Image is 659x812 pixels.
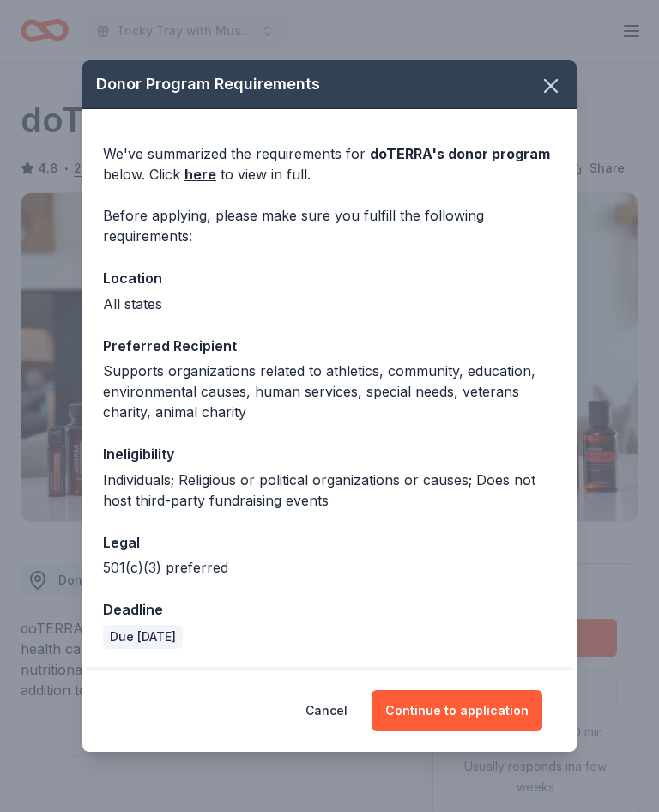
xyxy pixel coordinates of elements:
div: Donor Program Requirements [82,60,577,109]
div: All states [103,294,556,314]
div: We've summarized the requirements for below. Click to view in full. [103,143,556,185]
span: doTERRA 's donor program [370,145,550,162]
div: 501(c)(3) preferred [103,557,556,578]
div: Due [DATE] [103,625,183,649]
div: Supports organizations related to athletics, community, education, environmental causes, human se... [103,361,556,422]
div: Ineligibility [103,443,556,465]
div: Individuals; Religious or political organizations or causes; Does not host third-party fundraisin... [103,470,556,511]
div: Before applying, please make sure you fulfill the following requirements: [103,205,556,246]
a: here [184,164,216,185]
div: Legal [103,531,556,554]
div: Deadline [103,598,556,621]
button: Continue to application [372,690,542,731]
div: Location [103,267,556,289]
button: Cancel [305,690,348,731]
div: Preferred Recipient [103,335,556,357]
